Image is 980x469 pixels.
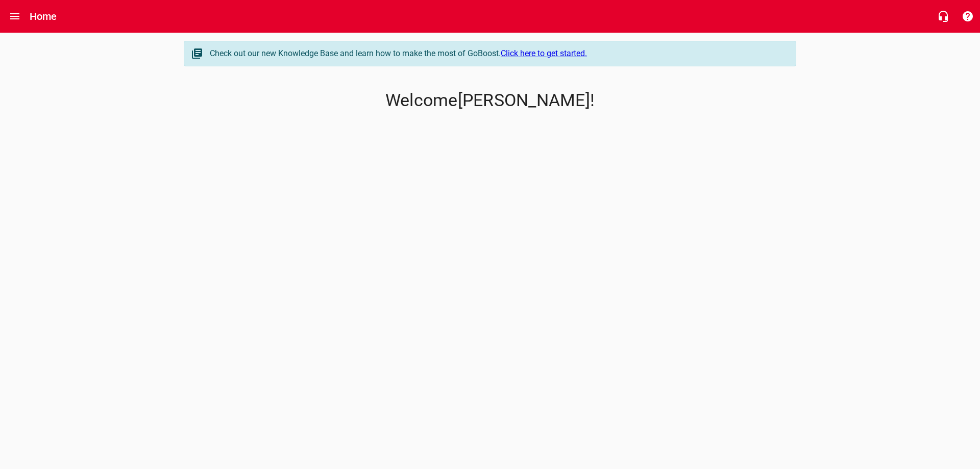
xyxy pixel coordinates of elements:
[955,4,980,29] button: Support Portal
[3,4,27,29] button: Open drawer
[931,4,955,29] button: Live Chat
[210,47,786,60] div: Check out our new Knowledge Base and learn how to make the most of GoBoost.
[184,90,796,111] p: Welcome [PERSON_NAME] !
[30,8,57,24] h6: Home
[501,48,587,58] a: Click here to get started.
